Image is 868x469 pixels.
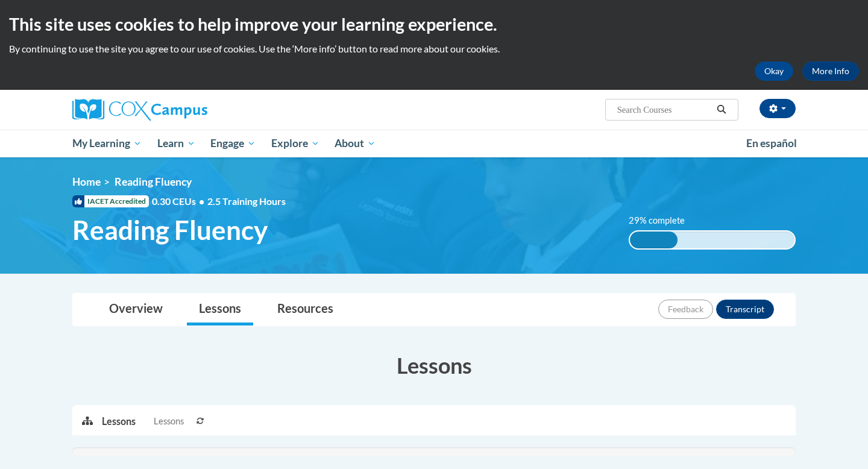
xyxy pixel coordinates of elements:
button: Search [712,102,731,117]
p: By continuing to use the site you agree to our use of cookies. Use the ‘More info’ button to read... [9,42,859,55]
button: Account Settings [759,99,796,118]
span: • [199,195,204,207]
span: About [335,136,376,151]
img: Cox Campus [72,99,207,121]
a: Learn [149,130,203,157]
a: Resources [265,294,345,326]
span: My Learning [72,136,142,151]
h3: Lessons [72,350,796,380]
label: 29% complete [629,214,698,227]
span: Engage [210,136,256,151]
span: Reading Fluency [115,175,192,188]
h2: This site uses cookies to help improve your learning experience. [9,12,859,36]
span: Reading Fluency [72,214,268,246]
p: Lessons [102,415,136,428]
div: 29% complete [630,231,678,248]
span: Lessons [154,415,184,428]
button: Transcript [716,300,774,319]
button: Feedback [658,300,713,319]
input: Search Courses [616,102,712,117]
span: Learn [157,136,195,151]
a: En español [738,131,805,156]
a: Cox Campus [72,99,301,121]
a: About [327,130,384,157]
a: Lessons [187,294,253,326]
a: Explore [263,130,327,157]
a: Engage [203,130,263,157]
span: Explore [271,136,319,151]
a: Overview [97,294,175,326]
div: Main menu [54,130,814,157]
span: 2.5 Training Hours [207,195,286,207]
a: Home [72,175,101,188]
a: More Info [802,61,859,81]
span: IACET Accredited [72,195,149,207]
a: My Learning [64,130,149,157]
span: 0.30 CEUs [152,195,207,208]
span: En español [746,137,797,150]
button: Okay [755,61,793,81]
